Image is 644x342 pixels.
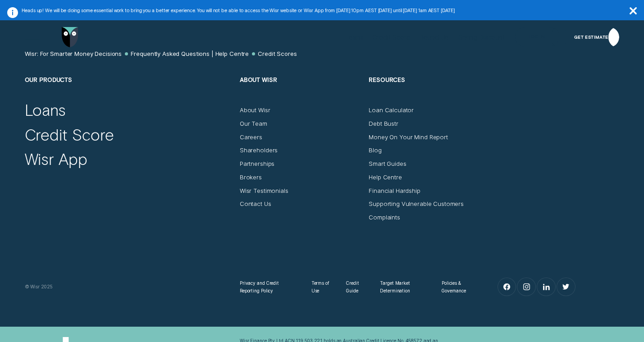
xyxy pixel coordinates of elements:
div: Spring Discount [458,33,505,41]
a: Debt Bustr [369,120,398,128]
a: Spring Discount [458,15,505,59]
a: Contact Us [240,200,271,208]
a: Partnerships [240,160,274,168]
a: Help Centre [369,173,402,181]
a: Wisr Testimonials [240,187,288,195]
a: Go to home page [60,15,80,59]
a: Wisr App [25,149,87,169]
a: Money On Your Mind Report [369,133,448,141]
a: Loans [25,100,66,119]
div: Credit Score [372,33,410,41]
a: Credit Score [372,15,410,59]
a: Complaints [369,214,400,221]
a: Blog [369,146,381,154]
h2: Resources [369,76,490,106]
div: Loans [346,33,363,41]
img: Wisr [62,27,78,47]
h2: About Wisr [240,76,361,106]
a: Our Team [240,120,267,128]
a: Careers [240,133,262,141]
a: Instagram [517,278,535,296]
a: Privacy and Credit Reporting Policy [240,279,298,294]
a: Get Estimate [563,27,619,47]
a: Policies & Governance [442,279,477,294]
a: Brokers [240,173,262,181]
a: LinkedIn [537,278,555,296]
a: Target Market Determination [380,279,428,294]
a: Credit Guide [346,279,366,294]
a: About Wisr [240,106,270,114]
h2: Our Products [25,76,233,106]
a: Twitter [557,278,575,296]
button: Log in [515,27,559,47]
a: Supporting Vulnerable Customers [369,200,464,208]
a: Shareholders [240,146,278,154]
div: © Wisr 2025 [21,283,236,291]
a: Smart Guides [369,160,406,168]
a: Terms of Use [311,279,333,294]
a: Financial Hardship [369,187,420,195]
a: Facebook [498,278,516,296]
a: Loan Calculator [369,106,414,114]
a: Round Up [420,15,449,59]
a: Loans [346,15,363,59]
button: Open Menu [22,27,42,47]
a: Credit Score [25,125,114,144]
div: Round Up [420,33,449,41]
